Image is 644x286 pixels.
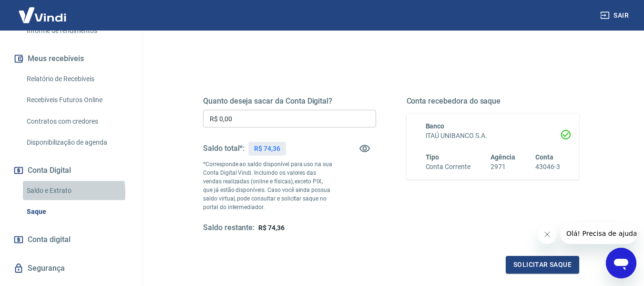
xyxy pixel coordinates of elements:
[11,48,131,69] button: Meus recebíveis
[203,223,255,233] h5: Saldo restante:
[203,160,333,212] p: *Corresponde ao saldo disponível para uso na sua Conta Digital Vindi. Incluindo os valores das ve...
[535,162,560,172] h6: 43046-3
[426,162,470,172] h6: Conta Corrente
[23,90,131,110] a: Recebíveis Futuros Online
[28,233,71,246] span: Conta digital
[23,112,131,131] a: Contratos com credores
[23,21,131,41] a: Informe de rendimentos
[23,69,131,89] a: Relatório de Recebíveis
[23,202,131,222] a: Saque
[258,224,285,232] span: R$ 74,36
[606,248,636,278] iframe: Botão para abrir a janela de mensagens
[203,96,376,106] h5: Quanto deseja sacar da Conta Digital?
[11,0,73,30] img: Vindi
[538,225,557,244] iframe: Fechar mensagem
[426,153,440,161] span: Tipo
[11,258,131,279] a: Segurança
[561,223,636,244] iframe: Mensagem da empresa
[254,144,280,154] p: R$ 74,36
[491,153,515,161] span: Agência
[6,7,80,14] span: Olá! Precisa de ajuda?
[491,162,515,172] h6: 2971
[407,96,580,106] h5: Conta recebedora do saque
[23,133,131,152] a: Disponibilização de agenda
[23,181,131,201] a: Saldo e Extrato
[535,153,553,161] span: Conta
[426,122,445,130] span: Banco
[11,160,131,181] button: Conta Digital
[11,229,131,250] a: Conta digital
[506,256,579,274] button: Solicitar saque
[598,7,633,24] button: Sair
[203,144,245,153] h5: Saldo total*:
[426,131,561,141] h6: ITAÚ UNIBANCO S.A.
